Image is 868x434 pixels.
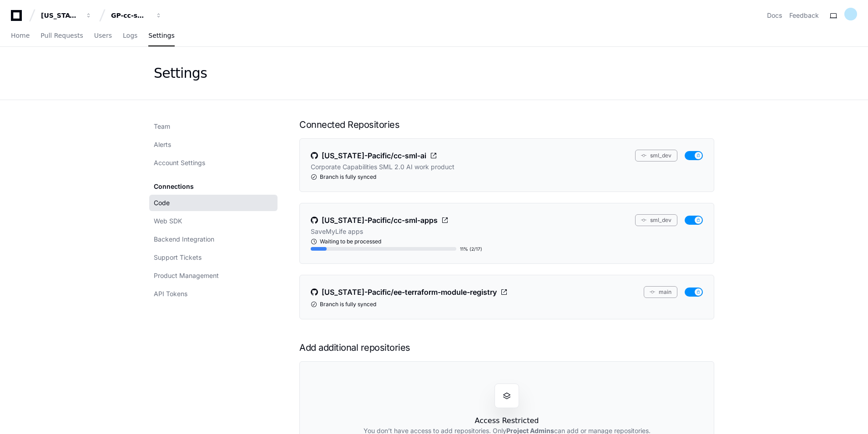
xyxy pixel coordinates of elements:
div: GP-cc-sml-apps [111,11,150,20]
div: Settings [154,65,207,81]
span: Pull Requests [40,33,83,38]
span: Alerts [154,140,171,149]
button: Feedback [789,11,819,20]
h1: Access Restricted [475,415,539,426]
a: Docs [767,11,782,20]
a: Logs [123,25,137,46]
a: [US_STATE]-Pacific/ee-terraform-module-registry [311,286,508,298]
span: API Tokens [154,289,187,298]
button: main [644,286,677,298]
a: Product Management [149,267,278,284]
span: Web SDK [154,217,182,226]
h1: Connected Repositories [299,118,714,131]
span: [US_STATE]-Pacific/cc-sml-apps [322,215,438,226]
span: Product Management [154,271,219,280]
button: [US_STATE] Pacific [37,7,96,24]
a: Team [149,118,278,135]
a: [US_STATE]-Pacific/cc-sml-apps [311,214,449,226]
span: Settings [148,33,174,38]
div: Waiting to be processed [311,238,703,245]
a: Pull Requests [40,25,83,46]
span: Account Settings [154,158,205,167]
span: Team [154,122,170,131]
a: Account Settings [149,155,278,171]
button: GP-cc-sml-apps [107,7,166,24]
span: Code [154,198,170,207]
div: 11% (2/17) [460,245,482,252]
span: Home [11,33,30,38]
div: Branch is fully synced [311,301,703,308]
a: Web SDK [149,213,278,229]
p: Corporate Capabilities SML 2.0 AI work product [311,162,454,172]
a: Backend Integration [149,231,278,247]
a: Home [11,25,30,46]
p: SaveMyLife apps [311,227,363,236]
a: Users [94,25,112,46]
a: API Tokens [149,286,278,302]
button: sml_dev [635,150,677,161]
a: Alerts [149,136,278,153]
span: Backend Integration [154,235,214,244]
div: Branch is fully synced [311,173,703,181]
div: [US_STATE] Pacific [41,11,80,20]
a: Code [149,195,278,211]
span: [US_STATE]-Pacific/ee-terraform-module-registry [322,287,497,298]
span: [US_STATE]-Pacific/cc-sml-ai [322,150,426,161]
a: Settings [148,25,174,46]
span: Users [94,33,112,38]
span: Logs [123,33,137,38]
a: Support Tickets [149,249,278,266]
h1: Add additional repositories [299,341,714,354]
span: Support Tickets [154,253,202,262]
button: sml_dev [635,214,677,226]
a: [US_STATE]-Pacific/cc-sml-ai [311,150,437,161]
